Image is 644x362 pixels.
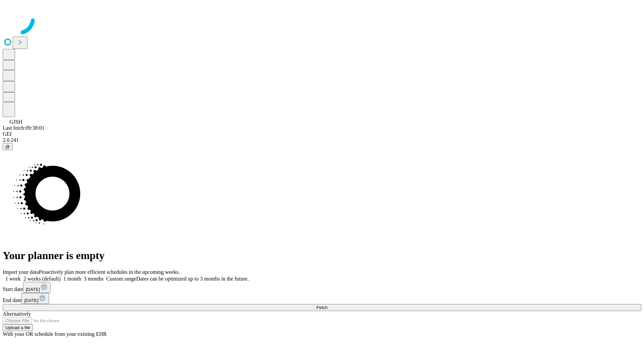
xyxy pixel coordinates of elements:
[5,144,10,149] span: @
[84,276,104,282] span: 3 months
[26,287,40,292] span: [DATE]
[3,324,33,331] button: Upload a file
[3,311,31,317] span: Alternatively
[39,269,180,275] span: Proactively plan more efficient schedules in the upcoming weeks.
[5,276,21,282] span: 1 week
[3,143,13,150] button: @
[3,293,641,304] div: End date
[3,137,641,143] div: 2.0.241
[63,276,81,282] span: 1 month
[3,131,641,137] div: GEI
[3,125,45,131] span: Last fetch: 09:38:01
[106,276,136,282] span: Custom range
[3,249,641,262] h1: Your planner is empty
[23,282,51,293] button: [DATE]
[21,293,49,304] button: [DATE]
[136,276,249,282] span: Dates can be optimized up to 3 months in the future.
[3,331,107,337] span: With your OR schedule from your existing EHR
[3,269,39,275] span: Import your data
[3,304,641,311] button: Fetch
[316,305,327,310] span: Fetch
[24,298,38,303] span: [DATE]
[3,282,641,293] div: Start date
[23,276,61,282] span: 2 weeks (default)
[9,119,22,125] span: GJSH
